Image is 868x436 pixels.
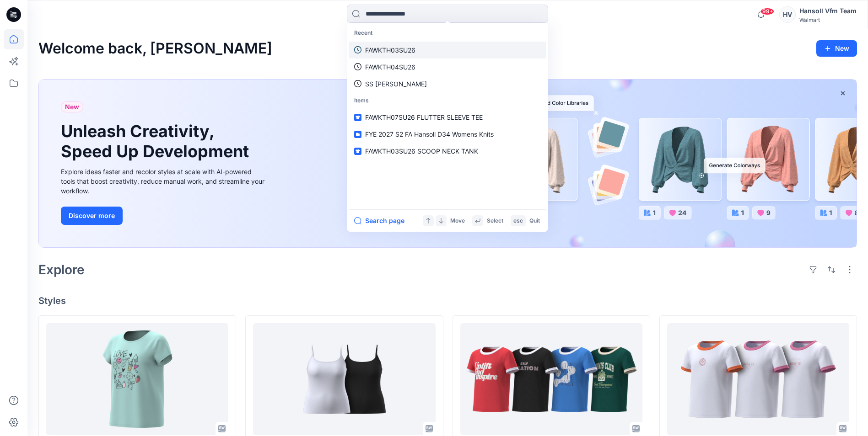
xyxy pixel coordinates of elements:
[816,40,857,57] button: New
[61,167,267,196] div: Explore ideas faster and recolor styles at scale with AI-powered tools that boost creativity, red...
[460,323,642,435] a: HQ021663_AW GRAPHIC SS TEE
[349,58,546,75] a: FAWKTH04SU26
[61,207,267,225] a: Discover more
[349,109,546,126] a: FAWKTH07SU26 FLUTTER SLEEVE TEE
[365,113,483,121] span: FAWKTH07SU26 FLUTTER SLEEVE TEE
[349,75,546,92] a: SS [PERSON_NAME]
[349,143,546,160] a: FAWKTH03SU26 SCOOP NECK TANK
[46,323,228,435] a: HQ021455P_GV_WN SS EMB TEE
[529,216,540,226] p: Quit
[65,101,79,112] span: New
[365,45,415,55] p: FAWKTH03SU26
[799,5,857,16] div: Hansoll Vfm Team
[513,216,523,226] p: esc
[760,8,774,15] span: 99+
[61,207,123,225] button: Discover more
[354,215,404,226] button: Search page
[349,92,546,109] p: Items
[365,62,415,72] p: FAWKTH04SU26
[38,262,85,277] h2: Explore
[38,40,272,57] h2: Welcome back, [PERSON_NAME]
[349,25,546,42] p: Recent
[799,16,857,23] div: Walmart
[61,122,253,161] h1: Unleash Creativity, Speed Up Development
[349,126,546,143] a: FYE 2027 S2 FA Hansoll D34 Womens Knits
[253,323,435,435] a: 148984_SHELF BRA CAMI
[349,42,546,58] a: FAWKTH03SU26
[450,216,465,226] p: Move
[365,130,494,138] span: FYE 2027 S2 FA Hansoll D34 Womens Knits
[667,323,849,435] a: HQ021663_AW GRAPHIC SS TEE
[779,6,796,23] div: HV
[38,295,857,306] h4: Styles
[365,147,478,155] span: FAWKTH03SU26 SCOOP NECK TANK
[365,79,427,89] p: SS RAGLAN SWEATSHIRT
[487,216,503,226] p: Select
